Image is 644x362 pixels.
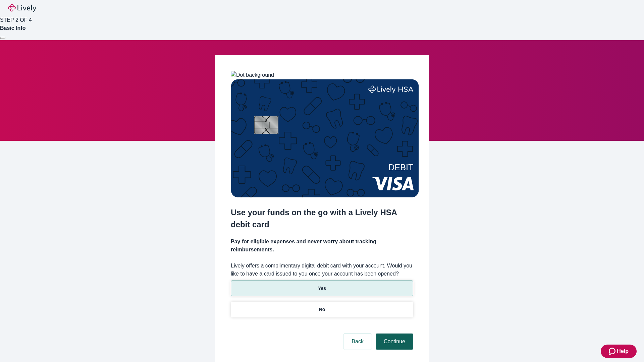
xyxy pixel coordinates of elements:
[231,71,274,79] img: Dot background
[376,334,413,350] button: Continue
[609,347,617,355] svg: Zendesk support icon
[231,302,413,317] button: No
[231,238,413,254] h4: Pay for eligible expenses and never worry about tracking reimbursements.
[231,262,413,278] label: Lively offers a complimentary digital debit card with your account. Would you like to have a card...
[8,4,36,12] img: Lively
[319,306,325,313] p: No
[231,206,413,231] h2: Use your funds on the go with a Lively HSA debit card
[231,79,419,197] img: Debit card
[617,347,629,355] span: Help
[318,285,326,292] p: Yes
[231,281,413,296] button: Yes
[343,334,372,350] button: Back
[601,345,637,358] button: Zendesk support iconHelp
